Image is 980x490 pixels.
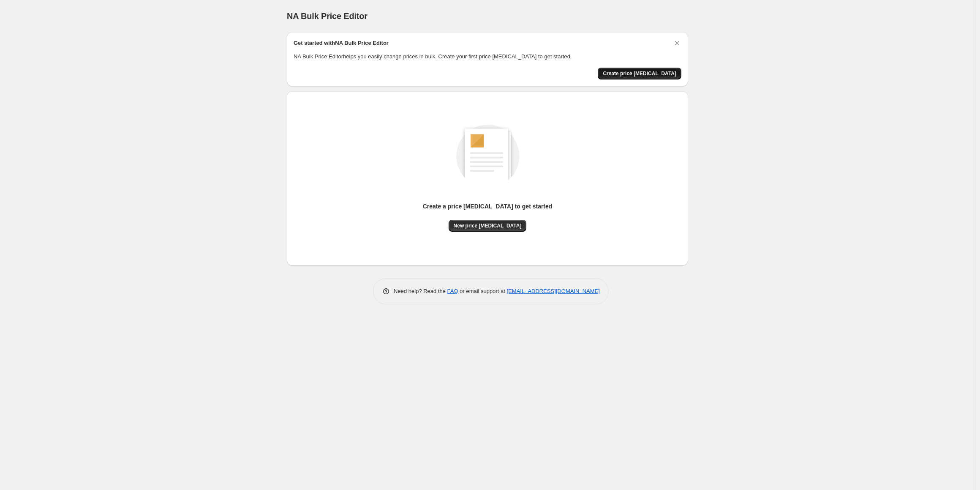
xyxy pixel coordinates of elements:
h2: Get started with NA Bulk Price Editor [294,39,389,47]
button: Dismiss card [673,39,681,47]
span: or email support at [458,288,507,294]
p: Create a price [MEDICAL_DATA] to get started [423,202,553,211]
p: NA Bulk Price Editor helps you easily change prices in bulk. Create your first price [MEDICAL_DAT... [294,52,681,61]
button: New price [MEDICAL_DATA] [449,220,527,232]
span: Need help? Read the [394,288,447,294]
span: NA Bulk Price Editor [287,11,367,21]
a: [EMAIL_ADDRESS][DOMAIN_NAME] [507,288,600,294]
span: New price [MEDICAL_DATA] [454,222,522,229]
a: FAQ [447,288,458,294]
span: Create price [MEDICAL_DATA] [603,70,676,77]
button: Create price change job [598,68,681,79]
